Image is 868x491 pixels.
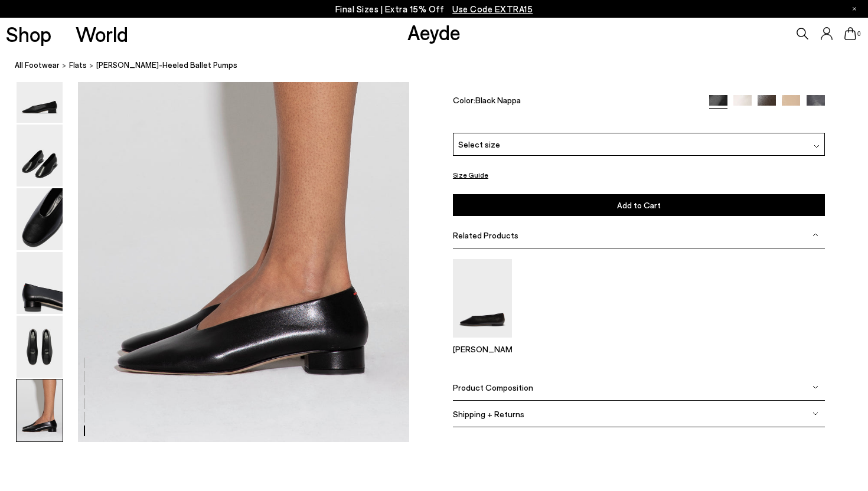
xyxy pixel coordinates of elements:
p: Final Sizes | Extra 15% Off [335,2,533,17]
img: svg%3E [812,384,818,390]
button: Size Guide [453,168,488,182]
span: Black Nappa [475,95,521,105]
img: Delia Low-Heeled Ballet Pumps - Image 5 [17,316,63,378]
div: Color: [453,95,697,109]
a: Flats [69,59,87,71]
span: Related Products [453,230,518,240]
span: Navigate to /collections/ss25-final-sizes [452,4,533,14]
button: Add to Cart [453,194,825,216]
img: svg%3E [812,232,818,238]
img: svg%3E [812,411,818,417]
img: Delia Low-Heeled Ballet Pumps - Image 1 [17,61,63,123]
span: Add to Cart [617,200,661,210]
a: Kirsten Ballet Flats [PERSON_NAME] [453,329,512,354]
span: Shipping + Returns [453,408,524,418]
a: All Footwear [15,59,60,71]
a: Shop [6,24,51,44]
span: [PERSON_NAME]-Heeled Ballet Pumps [96,59,237,71]
span: Flats [69,60,87,70]
a: Aeyde [407,19,461,44]
nav: breadcrumb [15,50,868,82]
span: Select size [458,138,500,150]
img: svg%3E [814,143,820,149]
span: Product Composition [453,382,533,392]
p: [PERSON_NAME] [453,344,512,354]
a: 0 [844,27,856,40]
img: Delia Low-Heeled Ballet Pumps - Image 3 [17,188,63,250]
img: Delia Low-Heeled Ballet Pumps - Image 6 [17,379,63,441]
span: 0 [856,31,862,37]
img: Delia Low-Heeled Ballet Pumps - Image 4 [17,252,63,314]
a: World [76,24,128,44]
img: Kirsten Ballet Flats [453,259,512,338]
img: Delia Low-Heeled Ballet Pumps - Image 2 [17,125,63,186]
